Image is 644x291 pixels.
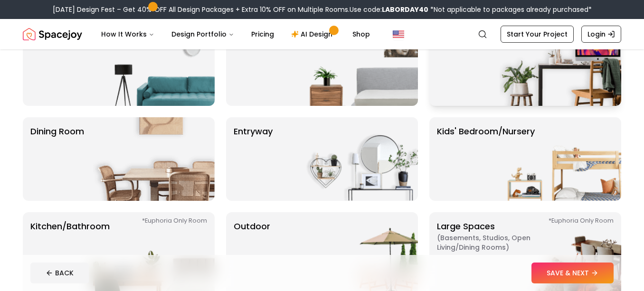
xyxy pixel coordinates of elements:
[164,25,242,44] button: Design Portfolio
[53,5,592,14] div: [DATE] Design Fest – Get 40% OFF All Design Packages + Extra 10% OFF on Multiple Rooms.
[437,30,463,98] p: Office
[30,30,81,98] p: Living Room
[531,263,614,283] button: SAVE & NEXT
[393,28,404,40] img: United States
[30,125,84,193] p: Dining Room
[234,125,273,193] p: entryway
[500,22,621,106] img: Office
[234,220,270,288] p: Outdoor
[284,25,343,44] a: AI Design
[23,25,82,44] img: Spacejoy Logo
[23,19,621,49] nav: Global
[94,25,378,44] nav: Main
[437,125,535,193] p: Kids' Bedroom/Nursery
[382,5,428,14] b: LABORDAY40
[437,220,556,288] p: Large Spaces
[345,25,378,44] a: Shop
[93,22,215,106] img: Living Room
[581,26,621,43] a: Login
[234,30,273,98] p: Bedroom
[296,117,418,201] img: entryway
[437,233,556,252] span: ( Basements, Studios, Open living/dining rooms )
[501,26,574,43] a: Start Your Project
[30,263,89,283] button: BACK
[350,5,428,14] span: Use code:
[30,220,110,288] p: Kitchen/Bathroom
[244,25,282,44] a: Pricing
[428,5,592,14] span: *Not applicable to packages already purchased*
[23,25,82,44] a: Spacejoy
[94,25,162,44] button: How It Works
[93,117,215,201] img: Dining Room
[500,117,621,201] img: Kids' Bedroom/Nursery
[296,22,418,106] img: Bedroom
